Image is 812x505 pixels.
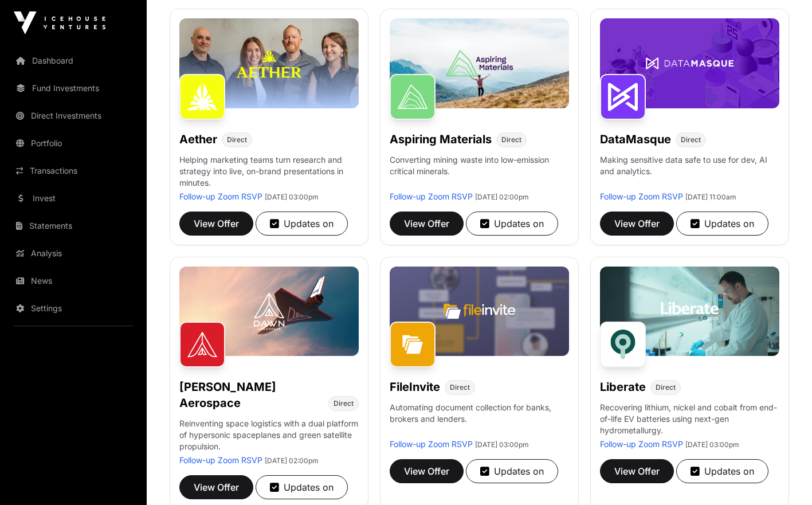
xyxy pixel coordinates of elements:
button: View Offer [600,212,674,236]
a: Direct Investments [9,103,138,128]
p: Recovering lithium, nickel and cobalt from end-of-life EV batteries using next-gen hydrometallurgy. [600,402,779,439]
span: [DATE] 03:00pm [265,193,319,201]
span: View Offer [404,217,449,230]
button: Updates on [256,212,348,236]
span: Direct [656,383,676,392]
span: [DATE] 11:00am [685,193,736,201]
img: Liberate [600,322,646,367]
p: Helping marketing teams turn research and strategy into live, on-brand presentations in minutes. [179,154,359,191]
a: Follow-up Zoom RSVP [600,191,683,201]
button: Updates on [466,212,558,236]
h1: Aspiring Materials [390,131,492,147]
img: FileInvite [390,322,436,367]
a: News [9,268,138,293]
img: DataMasque [600,74,646,120]
span: Direct [681,135,701,144]
button: View Offer [179,212,253,236]
a: Statements [9,213,138,238]
a: Follow-up Zoom RSVP [390,191,473,201]
div: Updates on [691,464,754,478]
img: Dawn Aerospace [179,322,225,367]
button: View Offer [390,212,464,236]
img: Aether [179,74,225,120]
img: Icehouse Ventures Logo [14,11,105,34]
div: Updates on [480,217,544,230]
span: [DATE] 03:00pm [685,440,739,449]
span: View Offer [194,480,239,494]
a: Settings [9,296,138,321]
span: Direct [450,383,470,392]
img: Dawn-Banner.jpg [179,267,359,357]
a: Fund Investments [9,76,138,101]
button: View Offer [600,459,674,483]
button: Updates on [676,459,768,483]
span: View Offer [404,464,449,478]
span: View Offer [614,217,660,230]
img: Liberate-Banner.jpg [600,267,779,357]
img: File-Invite-Banner.jpg [390,267,569,357]
h1: Aether [179,131,217,147]
button: Updates on [676,212,768,236]
img: Aspiring Materials [390,74,436,120]
iframe: Chat Widget [755,450,812,505]
a: Portfolio [9,131,138,156]
img: Aether-Banner.jpg [179,18,359,108]
a: Analysis [9,241,138,266]
div: Updates on [270,480,334,494]
a: Follow-up Zoom RSVP [179,191,262,201]
p: Making sensitive data safe to use for dev, AI and analytics. [600,154,779,191]
a: Invest [9,186,138,211]
span: Direct [501,135,521,144]
a: Dashboard [9,48,138,73]
a: Follow-up Zoom RSVP [179,455,262,465]
button: Updates on [466,459,558,483]
h1: Liberate [600,379,646,395]
a: Follow-up Zoom RSVP [390,439,473,449]
span: Direct [334,399,354,408]
span: [DATE] 02:00pm [475,193,529,201]
button: View Offer [179,475,253,499]
h1: [PERSON_NAME] Aerospace [179,379,324,411]
span: [DATE] 02:00pm [265,456,319,465]
a: Transactions [9,158,138,183]
p: Converting mining waste into low-emission critical minerals. [390,154,569,191]
a: Follow-up Zoom RSVP [600,439,683,449]
span: Direct [227,135,247,144]
p: Automating document collection for banks, brokers and lenders. [390,402,569,439]
div: Updates on [691,217,754,230]
div: Updates on [480,464,544,478]
button: View Offer [390,459,464,483]
span: [DATE] 03:00pm [475,440,529,449]
h1: FileInvite [390,379,440,395]
button: Updates on [256,475,348,499]
p: Reinventing space logistics with a dual platform of hypersonic spaceplanes and green satellite pr... [179,418,359,455]
img: DataMasque-Banner.jpg [600,18,779,108]
span: View Offer [194,217,239,230]
span: View Offer [614,464,660,478]
div: Updates on [270,217,334,230]
h1: DataMasque [600,131,671,147]
img: Aspiring-Banner.jpg [390,18,569,108]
